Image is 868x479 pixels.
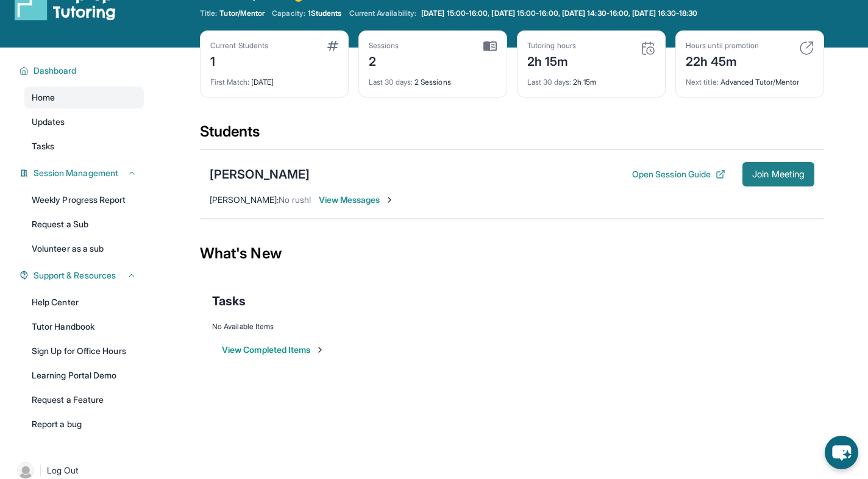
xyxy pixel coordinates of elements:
[210,70,338,87] div: [DATE]
[369,77,413,87] span: Last 30 days :
[210,166,310,183] div: [PERSON_NAME]
[210,51,268,70] div: 1
[686,70,814,87] div: Advanced Tutor/Mentor
[32,116,65,128] span: Updates
[222,344,325,356] button: View Completed Items
[24,135,144,157] a: Tasks
[24,87,144,108] a: Home
[527,70,655,87] div: 2h 15m
[825,436,858,469] button: chat-button
[369,51,399,70] div: 2
[34,167,118,179] span: Session Management
[210,41,268,51] div: Current Students
[210,194,279,205] span: [PERSON_NAME] :
[369,70,497,87] div: 2 Sessions
[212,322,812,332] div: No Available Items
[32,91,55,104] span: Home
[641,41,655,55] img: card
[752,171,805,178] span: Join Meeting
[686,77,719,87] span: Next title :
[29,269,137,282] button: Support & Resources
[29,167,137,179] button: Session Management
[47,464,79,477] span: Log Out
[200,227,824,280] div: What's New
[799,41,814,55] img: card
[327,41,338,51] img: card
[39,463,42,478] span: |
[24,111,144,133] a: Updates
[385,195,394,205] img: Chevron-Right
[24,189,144,211] a: Weekly Progress Report
[686,51,759,70] div: 22h 45m
[421,9,697,18] span: [DATE] 15:00-16:00, [DATE] 15:00-16:00, [DATE] 14:30-16:00, [DATE] 16:30-18:30
[419,9,700,18] a: [DATE] 15:00-16:00, [DATE] 15:00-16:00, [DATE] 14:30-16:00, [DATE] 16:30-18:30
[527,77,571,87] span: Last 30 days :
[319,194,395,206] span: View Messages
[24,213,144,235] a: Request a Sub
[483,41,497,52] img: card
[200,122,824,149] div: Students
[24,316,144,338] a: Tutor Handbook
[24,291,144,313] a: Help Center
[34,65,77,77] span: Dashboard
[369,41,399,51] div: Sessions
[210,77,249,87] span: First Match :
[527,51,576,70] div: 2h 15m
[308,9,342,18] span: 1 Students
[34,269,116,282] span: Support & Resources
[742,162,814,186] button: Join Meeting
[527,41,576,51] div: Tutoring hours
[219,9,265,18] span: Tutor/Mentor
[200,9,217,18] span: Title:
[32,140,54,152] span: Tasks
[24,238,144,260] a: Volunteer as a sub
[17,462,34,479] img: user-img
[29,65,137,77] button: Dashboard
[632,168,725,180] button: Open Session Guide
[212,293,246,310] span: Tasks
[24,413,144,435] a: Report a bug
[24,389,144,411] a: Request a Feature
[686,41,759,51] div: Hours until promotion
[24,340,144,362] a: Sign Up for Office Hours
[279,194,311,205] span: No rush!
[24,364,144,386] a: Learning Portal Demo
[272,9,305,18] span: Capacity:
[349,9,416,18] span: Current Availability:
